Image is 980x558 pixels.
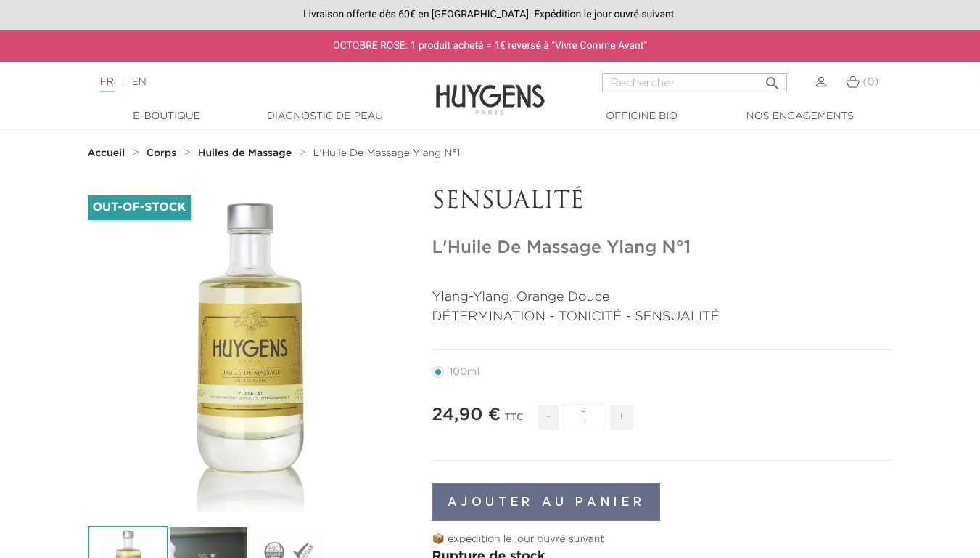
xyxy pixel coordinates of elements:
[432,366,497,378] label: 100ml
[147,147,180,159] a: Corps
[88,148,125,158] strong: Accueil
[88,147,128,159] a: Accueil
[252,109,398,124] a: Diagnostic de peau
[313,148,461,158] span: L'Huile De Massage Ylang N°1
[602,73,787,92] input: Rechercher
[100,77,114,92] a: FR
[198,148,292,158] strong: Huiles de Massage
[569,109,715,124] a: Officine Bio
[432,532,893,547] p: 📦 expédition le jour ouvré suivant
[759,69,786,89] button: 
[131,77,146,87] a: EN
[432,188,893,216] p: SENSUALITÉ
[538,405,559,430] span: -
[198,147,295,159] a: Huiles de Massage
[88,195,192,220] li: Out-of-Stock
[728,109,873,124] a: Nos engagements
[764,70,781,88] i: 
[432,288,893,307] p: Ylang-Ylang, Orange Douce
[436,61,545,117] img: Huygens
[432,483,661,521] button: Ajouter au panier
[505,402,524,441] div: TTC
[610,405,633,430] span: +
[432,406,501,424] span: 24,90 €
[432,307,893,327] p: DÉTERMINATION - TONICITÉ - SENSUALITÉ
[313,147,461,159] a: L'Huile De Massage Ylang N°1
[147,148,177,158] strong: Corps
[93,73,398,91] div: |
[862,77,878,87] span: (0)
[563,404,606,429] input: Quantité
[432,238,893,259] h1: L'Huile De Massage Ylang N°1
[94,109,239,124] a: E-Boutique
